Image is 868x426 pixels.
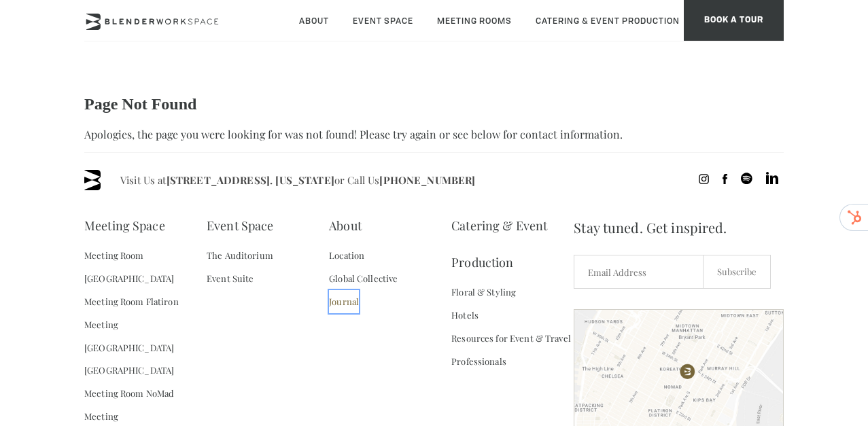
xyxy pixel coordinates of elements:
[329,207,362,244] a: About
[451,281,516,304] a: Floral & Styling
[84,290,179,313] a: Meeting Room Flatiron
[379,173,475,187] a: [PHONE_NUMBER]
[84,382,174,405] a: Meeting Room NoMad
[451,304,479,327] a: Hotels
[329,244,364,267] a: Location
[84,95,784,114] h2: Page Not Found
[84,207,165,244] a: Meeting Space
[84,313,207,359] a: Meeting [GEOGRAPHIC_DATA]
[703,255,771,289] input: Subscribe
[329,290,359,313] a: Journal
[207,207,273,244] a: Event Space
[451,207,574,281] a: Catering & Event Production
[329,267,398,290] a: Global Collective
[84,359,174,382] a: [GEOGRAPHIC_DATA]
[207,244,273,267] a: The Auditorium
[451,327,574,373] a: Resources for Event & Travel Professionals
[207,267,254,290] a: Event Suite
[84,244,207,290] a: Meeting Room [GEOGRAPHIC_DATA]
[574,255,704,289] input: Email Address
[120,170,475,190] span: Visit Us at or Call Us
[167,173,334,187] a: [STREET_ADDRESS]. [US_STATE]
[574,207,784,248] span: Stay tuned. Get inspired.
[84,127,784,141] p: Apologies, the page you were looking for was not found! Please try again or see below for contact...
